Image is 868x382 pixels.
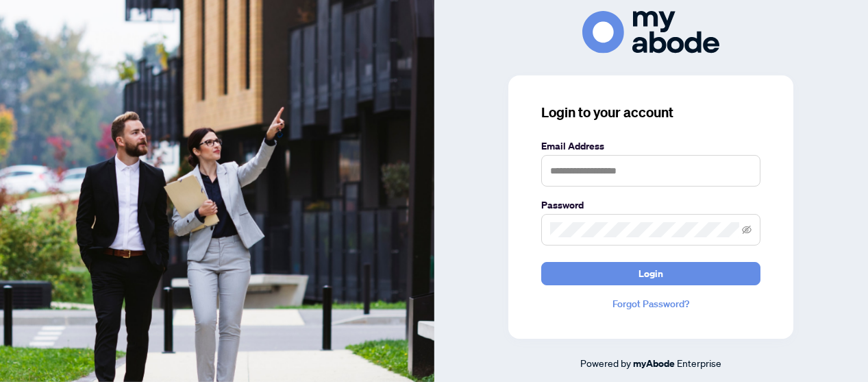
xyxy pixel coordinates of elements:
span: eye-invisible [742,225,752,235]
label: Password [541,198,760,213]
a: myAbode [633,356,675,371]
span: Enterprise [677,357,721,369]
button: Login [541,262,760,285]
span: Powered by [580,357,631,369]
a: Forgot Password? [541,296,760,311]
h3: Login to your account [541,103,760,122]
span: Login [638,263,663,285]
label: Email Address [541,139,760,154]
img: ma-logo [582,11,719,53]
